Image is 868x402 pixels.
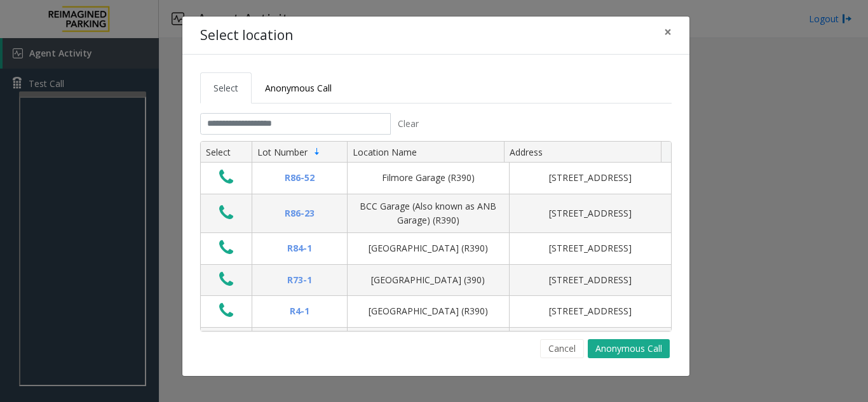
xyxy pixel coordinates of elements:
[260,171,339,185] div: R86-52
[540,339,584,358] button: Cancel
[201,142,671,331] div: Data table
[355,273,501,287] div: [GEOGRAPHIC_DATA] (390)
[664,23,672,41] span: ×
[200,25,293,46] h4: Select location
[588,339,670,358] button: Anonymous Call
[201,142,252,163] th: Select
[517,241,663,255] div: [STREET_ADDRESS]
[517,273,663,287] div: [STREET_ADDRESS]
[355,171,501,185] div: Filmore Garage (R390)
[355,241,501,255] div: [GEOGRAPHIC_DATA] (R390)
[353,146,417,158] span: Location Name
[517,171,663,185] div: [STREET_ADDRESS]
[517,206,663,220] div: [STREET_ADDRESS]
[355,304,501,318] div: [GEOGRAPHIC_DATA] (R390)
[391,113,426,135] button: Clear
[510,146,543,158] span: Address
[265,82,332,94] span: Anonymous Call
[260,206,339,220] div: R86-23
[260,304,339,318] div: R4-1
[355,199,501,228] div: BCC Garage (Also known as ANB Garage) (R390)
[214,82,238,94] span: Select
[655,17,681,48] button: Close
[200,72,672,104] ul: Tabs
[517,304,663,318] div: [STREET_ADDRESS]
[257,146,308,158] span: Lot Number
[260,241,339,255] div: R84-1
[260,273,339,287] div: R73-1
[312,147,322,157] span: Sortable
